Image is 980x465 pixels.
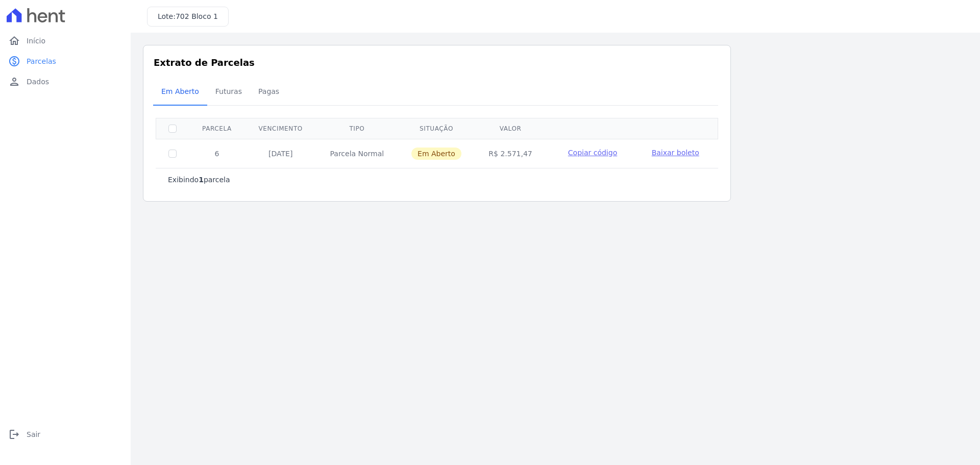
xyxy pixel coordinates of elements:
[207,79,250,106] a: Futuras
[199,176,204,184] b: 1
[245,118,316,139] th: Vencimento
[4,31,127,51] a: homeInício
[8,55,20,67] i: paid
[189,139,245,168] td: 6
[153,79,207,106] a: Em Aberto
[27,77,49,87] span: Dados
[475,118,546,139] th: Valor
[252,81,285,102] span: Pagas
[558,148,627,158] button: Copiar código
[27,56,56,66] span: Parcelas
[168,175,230,185] p: Exibindo parcela
[155,81,205,102] span: Em Aberto
[475,139,546,168] td: R$ 2.571,47
[4,71,127,92] a: personDados
[4,424,127,445] a: logoutSair
[189,118,245,139] th: Parcela
[316,118,398,139] th: Tipo
[158,11,218,22] h3: Lote:
[4,51,127,71] a: paidParcelas
[209,81,248,102] span: Futuras
[568,149,617,157] span: Copiar código
[250,79,287,106] a: Pagas
[398,118,475,139] th: Situação
[8,76,20,88] i: person
[652,148,699,158] a: Baixar boleto
[27,36,45,46] span: Início
[652,149,699,157] span: Baixar boleto
[176,12,218,20] span: 702 Bloco 1
[8,35,20,47] i: home
[316,139,398,168] td: Parcela Normal
[154,56,720,69] h3: Extrato de Parcelas
[411,148,461,160] span: Em Aberto
[27,429,40,439] span: Sair
[8,428,20,440] i: logout
[245,139,316,168] td: [DATE]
